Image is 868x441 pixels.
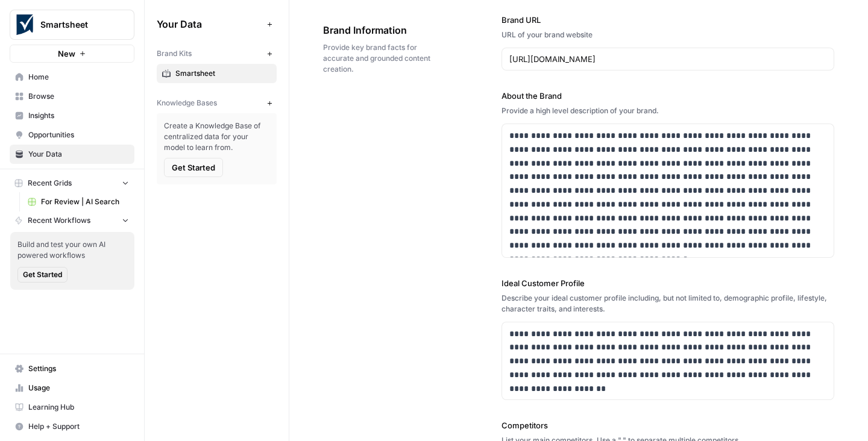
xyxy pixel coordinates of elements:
[10,211,134,230] button: Recent Workflows
[10,67,134,87] a: Home
[502,14,834,26] label: Brand URL
[28,130,129,140] span: Opportunities
[509,53,826,65] input: www.sundaysoccer.com
[28,402,129,413] span: Learning Hub
[58,48,75,60] span: New
[157,48,192,59] span: Brand Kits
[502,277,834,289] label: Ideal Customer Profile
[40,19,113,31] span: Smartsheet
[10,378,134,398] a: Usage
[28,72,129,83] span: Home
[41,196,129,207] span: For Review | AI Search
[502,90,834,102] label: About the Brand
[323,42,434,75] span: Provide key brand facts for accurate and grounded content creation.
[157,64,277,83] a: Smartsheet
[10,174,134,192] button: Recent Grids
[28,149,129,160] span: Your Data
[10,10,134,40] button: Workspace: Smartsheet
[10,106,134,125] a: Insights
[164,158,223,177] button: Get Started
[10,45,134,63] button: New
[10,87,134,106] a: Browse
[28,215,90,226] span: Recent Workflows
[502,30,834,40] div: URL of your brand website
[22,192,134,211] a: For Review | AI Search
[157,17,262,31] span: Your Data
[28,363,129,374] span: Settings
[175,68,271,79] span: Smartsheet
[323,23,434,37] span: Brand Information
[502,293,834,314] div: Describe your ideal customer profile including, but not limited to, demographic profile, lifestyl...
[157,98,217,108] span: Knowledge Bases
[10,359,134,378] a: Settings
[23,269,62,280] span: Get Started
[28,178,72,189] span: Recent Grids
[28,91,129,102] span: Browse
[17,267,68,283] button: Get Started
[28,383,129,393] span: Usage
[28,421,129,432] span: Help + Support
[502,419,834,431] label: Competitors
[14,14,36,36] img: Smartsheet Logo
[17,239,127,261] span: Build and test your own AI powered workflows
[10,417,134,436] button: Help + Support
[164,120,269,153] span: Create a Knowledge Base of centralized data for your model to learn from.
[502,105,834,116] div: Provide a high level description of your brand.
[28,110,129,121] span: Insights
[10,125,134,145] a: Opportunities
[10,145,134,164] a: Your Data
[172,161,215,174] span: Get Started
[10,398,134,417] a: Learning Hub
